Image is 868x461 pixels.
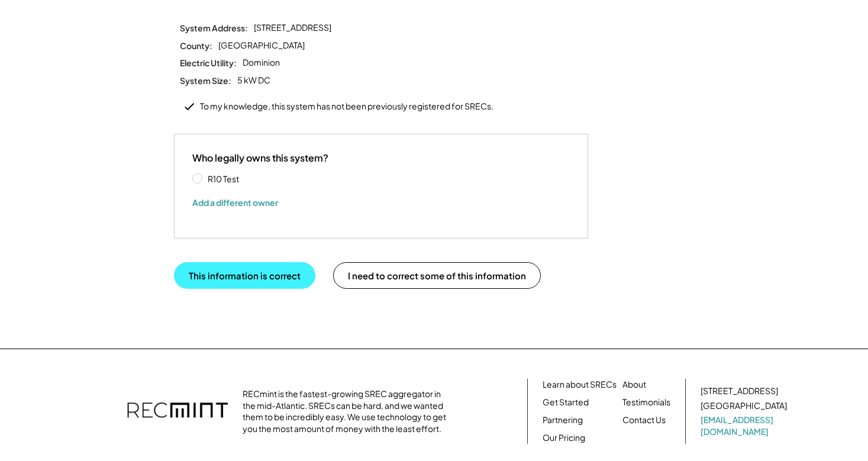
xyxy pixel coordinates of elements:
[192,152,328,165] div: Who legally owns this system?
[622,379,646,391] a: About
[174,262,315,289] button: This information is correct
[543,432,585,444] a: Our Pricing
[180,75,231,86] div: System Size:
[237,75,270,86] div: 5 kW DC
[701,414,789,437] a: [EMAIL_ADDRESS][DOMAIN_NAME]
[127,391,228,432] img: recmint-logotype%403x.png
[543,379,617,391] a: Learn about SRECs
[192,194,278,211] button: Add a different owner
[180,40,212,51] div: County:
[204,175,311,183] label: R10 Test
[254,22,331,34] div: [STREET_ADDRESS]
[180,57,237,68] div: Electric Utility:
[622,396,670,408] a: Testimonials
[243,388,453,434] div: RECmint is the fastest-growing SREC aggregator in the mid-Atlantic. SRECs can be hard, and we wan...
[543,414,583,426] a: Partnering
[701,385,778,397] div: [STREET_ADDRESS]
[701,400,787,412] div: [GEOGRAPHIC_DATA]
[243,57,280,69] div: Dominion
[200,101,493,112] div: To my knowledge, this system has not been previously registered for SRECs.
[543,396,589,408] a: Get Started
[622,414,666,426] a: Contact Us
[180,22,248,33] div: System Address:
[333,262,541,289] button: I need to correct some of this information
[218,40,305,51] div: [GEOGRAPHIC_DATA]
